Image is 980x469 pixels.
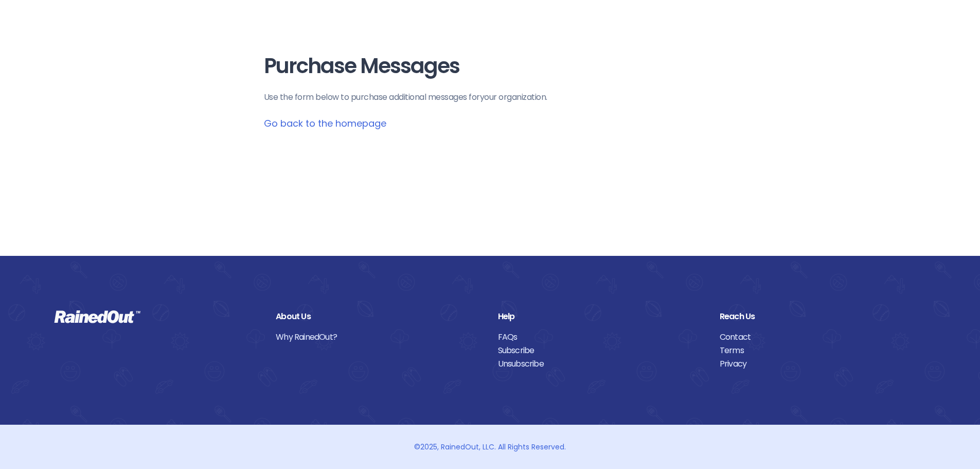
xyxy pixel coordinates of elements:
h1: Purchase Messages [264,55,717,78]
div: Reach Us [720,310,926,323]
a: Go back to the homepage [264,117,386,130]
a: Terms [720,344,926,357]
a: Why RainedOut? [276,331,482,344]
div: About Us [276,310,482,323]
a: Subscribe [498,344,704,357]
div: Help [498,310,704,323]
a: Privacy [720,357,926,371]
a: Unsubscribe [498,357,704,371]
p: Use the form below to purchase additional messages for your organization . [264,91,717,103]
a: FAQs [498,331,704,344]
a: Contact [720,331,926,344]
